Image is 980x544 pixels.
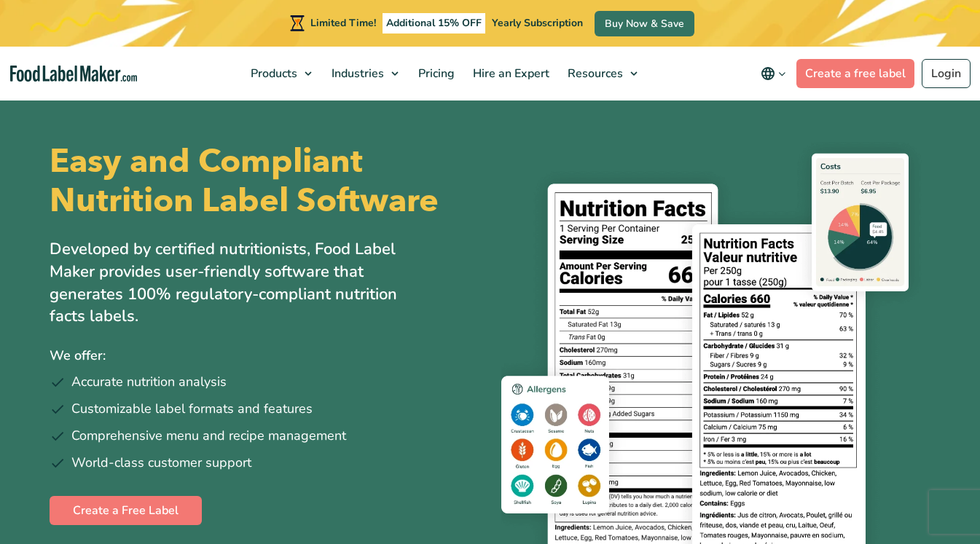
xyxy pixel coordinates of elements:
span: Comprehensive menu and recipe management [71,426,346,446]
a: Products [242,47,319,100]
a: Hire an Expert [464,47,555,100]
span: Limited Time! [310,16,376,30]
span: Products [246,66,299,82]
a: Buy Now & Save [595,11,694,36]
span: Resources [563,66,624,82]
span: World-class customer support [71,453,251,473]
a: Food Label Maker homepage [10,66,137,82]
a: Create a free label [796,59,914,88]
a: Pricing [409,47,460,100]
a: Resources [559,47,645,100]
span: Customizable label formats and features [71,399,313,419]
p: Developed by certified nutritionists, Food Label Maker provides user-friendly software that gener... [50,238,428,328]
a: Login [922,59,971,88]
span: Hire an Expert [469,66,551,82]
p: We offer: [50,345,479,366]
h1: Easy and Compliant Nutrition Label Software [50,142,479,221]
span: Pricing [414,66,456,82]
span: Accurate nutrition analysis [71,372,227,392]
span: Yearly Subscription [492,16,583,30]
span: Industries [327,66,385,82]
a: Industries [323,47,406,100]
a: Create a Free Label [50,496,202,525]
span: Additional 15% OFF [383,13,485,33]
button: Change language [750,59,796,88]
